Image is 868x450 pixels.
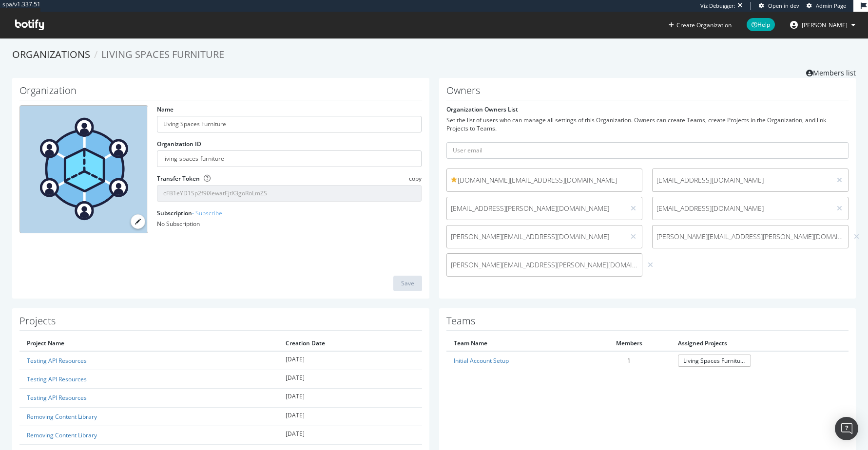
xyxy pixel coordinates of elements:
span: Help [747,18,775,31]
a: Testing API Resources [27,394,87,402]
h1: Projects [19,316,422,331]
td: [DATE] [278,426,422,444]
th: Team Name [446,336,588,351]
div: Save [401,279,414,287]
div: Open Intercom Messenger [835,417,858,440]
a: Living Spaces Furniture [678,355,751,367]
span: Admin Page [816,2,846,9]
a: Admin Page [807,2,846,10]
span: [PERSON_NAME][EMAIL_ADDRESS][PERSON_NAME][DOMAIN_NAME] [656,232,844,242]
span: [EMAIL_ADDRESS][DOMAIN_NAME] [656,175,827,185]
div: No Subscription [157,220,422,228]
th: Project Name [19,336,278,351]
td: [DATE] [278,351,422,370]
th: Creation Date [278,336,422,351]
button: Save [393,276,422,291]
a: Removing Content Library [27,412,97,421]
span: [EMAIL_ADDRESS][PERSON_NAME][DOMAIN_NAME] [451,204,621,213]
div: Viz Debugger: [700,2,735,10]
ol: breadcrumbs [12,48,856,62]
th: Assigned Projects [671,336,849,351]
span: dalton [802,21,848,29]
h1: Teams [446,316,849,331]
a: - Subscribe [192,209,222,217]
a: Initial Account Setup [454,356,509,365]
label: Organization ID [157,140,201,148]
td: 1 [588,351,671,370]
span: [PERSON_NAME][EMAIL_ADDRESS][PERSON_NAME][DOMAIN_NAME] [451,260,638,270]
h1: Organization [19,85,422,100]
input: User email [446,142,849,159]
a: Members list [806,66,856,78]
h1: Owners [446,85,849,100]
label: Transfer Token [157,174,200,183]
td: [DATE] [278,407,422,426]
input: Organization ID [157,150,422,167]
span: [EMAIL_ADDRESS][DOMAIN_NAME] [656,204,827,213]
span: [DOMAIN_NAME][EMAIL_ADDRESS][DOMAIN_NAME] [451,175,638,185]
button: [PERSON_NAME] [782,17,863,33]
a: Testing API Resources [27,375,87,383]
td: [DATE] [278,370,422,389]
span: Living Spaces Furniture [101,48,224,61]
button: Create Organization [668,20,732,30]
label: Organization Owners List [446,105,518,113]
a: Testing API Resources [27,356,87,365]
label: Subscription [157,209,222,217]
div: Set the list of users who can manage all settings of this Organization. Owners can create Teams, ... [446,116,849,132]
th: Members [588,336,671,351]
label: Name [157,105,174,113]
a: Open in dev [759,2,799,10]
input: name [157,116,422,132]
td: [DATE] [278,389,422,407]
span: [PERSON_NAME][EMAIL_ADDRESS][DOMAIN_NAME] [451,232,621,242]
span: copy [409,174,422,183]
span: Open in dev [768,2,799,9]
a: Organizations [12,48,90,61]
a: Removing Content Library [27,431,97,439]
